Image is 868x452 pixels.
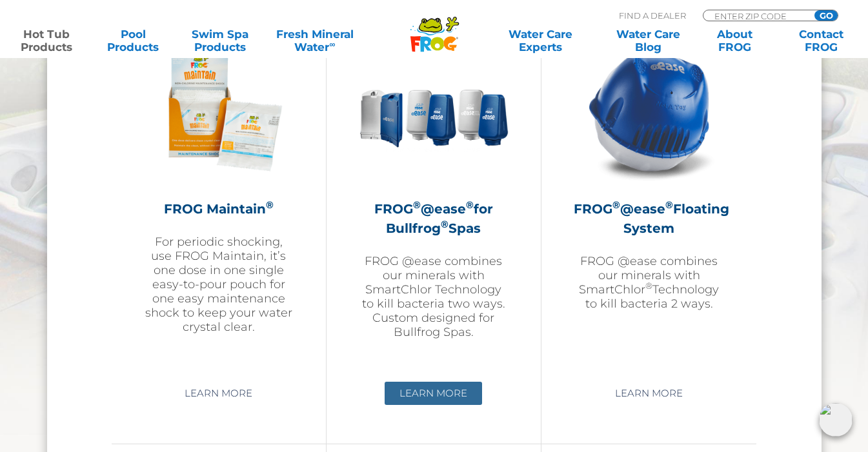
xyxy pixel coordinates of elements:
[574,254,724,311] p: FROG @ease combines our minerals with SmartChlor Technology to kill bacteria 2 ways.
[645,280,652,291] sup: ®
[13,28,80,54] a: Hot TubProducts
[385,382,482,405] a: Learn More
[574,37,724,186] img: hot-tub-product-atease-system-300x300.png
[788,28,855,54] a: ContactFROG
[574,37,724,372] a: FROG®@ease®Floating SystemFROG @ease combines our minerals with SmartChlor®Technology to kill bac...
[144,199,294,219] h2: FROG Maintain
[441,218,449,230] sup: ®
[814,10,838,21] input: GO
[713,10,800,21] input: Zip Code Form
[359,37,509,186] img: bullfrog-product-hero-300x300.png
[329,39,335,49] sup: ∞
[614,28,681,54] a: Water CareBlog
[600,382,698,405] a: Learn More
[170,382,267,405] a: Learn More
[144,235,294,334] p: For periodic shocking, use FROG Maintain, it’s one dose in one single easy-to-pour pouch for one ...
[266,199,274,211] sup: ®
[186,28,253,54] a: Swim SpaProducts
[144,37,294,186] img: Frog_Maintain_Hero-2-v2-300x300.png
[619,10,686,21] p: Find A Dealer
[574,199,724,238] h2: FROG @ease Floating System
[486,28,596,54] a: Water CareExperts
[612,199,620,211] sup: ®
[359,199,509,238] h2: FROG @ease for Bullfrog Spas
[273,28,358,54] a: Fresh MineralWater∞
[359,37,509,372] a: FROG®@ease®for Bullfrog®SpasFROG @ease combines our minerals with SmartChlor Technology to kill b...
[413,199,421,211] sup: ®
[466,199,474,211] sup: ®
[701,28,768,54] a: AboutFROG
[359,254,509,339] p: FROG @ease combines our minerals with SmartChlor Technology to kill bacteria two ways. Custom des...
[665,199,673,211] sup: ®
[144,37,294,372] a: FROG Maintain®For periodic shocking, use FROG Maintain, it’s one dose in one single easy-to-pour ...
[819,403,853,437] img: openIcon
[99,28,167,54] a: PoolProducts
